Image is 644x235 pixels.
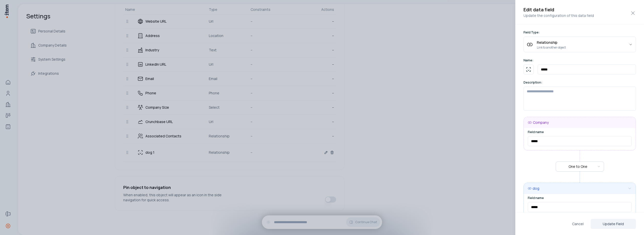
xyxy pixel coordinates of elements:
p: Description: [524,81,636,85]
p: Company [533,120,549,125]
p: Field name [528,130,632,134]
button: Cancel [568,219,588,229]
p: Name: [524,58,636,62]
p: Field Type: [524,30,636,34]
p: Update the configuration of this data field [524,13,636,18]
h2: Edit data field [524,6,636,13]
p: Field name [528,196,632,200]
button: Update Field [591,219,636,229]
